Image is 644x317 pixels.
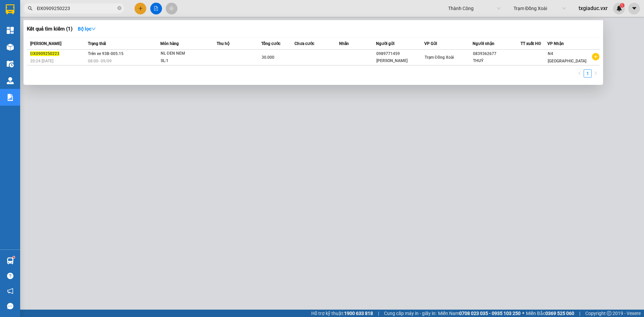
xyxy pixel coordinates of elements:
span: message [7,303,13,309]
span: left [578,71,582,75]
img: warehouse-icon [7,257,14,264]
span: Trạm Đồng Xoài [425,55,454,60]
span: question-circle [7,273,13,279]
div: SL: 1 [161,57,211,65]
img: warehouse-icon [7,44,14,51]
span: Món hàng [160,41,179,46]
span: Người nhận [473,41,494,46]
strong: Bộ lọc [78,26,96,32]
img: warehouse-icon [7,60,14,67]
span: Nhãn [339,41,349,46]
div: THUÝ [473,57,521,64]
div: NL ĐEN NEM [161,50,211,57]
span: N4 [GEOGRAPHIC_DATA] [548,51,586,63]
span: Người gửi [376,41,394,46]
span: close-circle [117,6,121,10]
button: Bộ lọcdown [72,23,101,34]
h3: Kết quả tìm kiếm ( 1 ) [27,25,72,33]
span: Chưa cước [294,41,314,46]
button: left [576,69,584,77]
li: Previous Page [576,69,584,77]
li: 1 [584,69,592,77]
span: right [594,71,598,75]
div: 0989771459 [376,50,424,57]
span: notification [7,288,13,294]
span: TT xuất HĐ [521,41,541,46]
img: solution-icon [7,94,14,101]
a: 1 [584,70,591,77]
span: search [28,6,33,11]
span: VP Gửi [424,41,437,46]
img: warehouse-icon [7,77,14,84]
span: [PERSON_NAME] [30,41,61,46]
span: Thu hộ [217,41,229,46]
span: plus-circle [592,53,599,60]
input: Tìm tên, số ĐT hoặc mã đơn [37,5,116,12]
span: 08:00 - 09/09 [88,59,112,63]
span: 20:24 [DATE] [30,59,53,63]
span: close-circle [117,5,121,12]
span: Trạng thái [88,41,106,46]
span: 30.000 [262,55,274,60]
div: [PERSON_NAME] [376,57,424,64]
span: down [91,27,96,31]
button: right [592,69,600,77]
sup: 1 [13,256,15,258]
span: Tổng cước [261,41,280,46]
div: 0839362677 [473,50,521,57]
span: Trên xe 93B-005.15 [88,51,123,56]
li: Next Page [592,69,600,77]
span: VP Nhận [547,41,564,46]
img: dashboard-icon [7,27,14,34]
span: ĐX0909250223 [30,51,59,56]
img: logo-vxr [6,4,14,14]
